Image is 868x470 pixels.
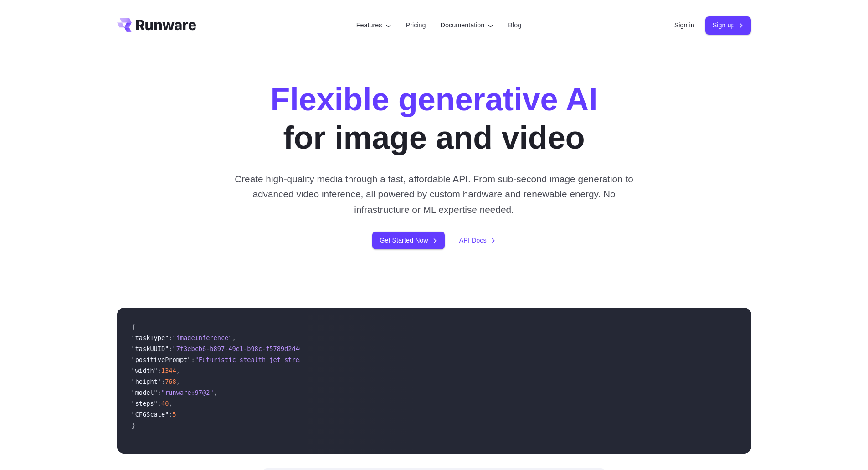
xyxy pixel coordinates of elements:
a: Sign up [705,16,751,34]
span: , [176,367,180,374]
span: , [232,334,236,341]
a: Go to / [117,18,196,32]
label: Documentation [441,20,494,31]
span: "height" [132,378,161,385]
strong: Flexible generative AI [270,82,597,117]
span: "Futuristic stealth jet streaking through a neon-lit cityscape with glowing purple exhaust" [195,356,534,363]
span: : [161,378,165,385]
span: "model" [132,389,158,396]
span: "CFGScale" [132,411,169,418]
span: : [169,334,172,341]
a: Sign in [674,20,694,31]
span: , [176,378,180,385]
span: : [158,400,161,407]
span: 1344 [161,367,176,374]
a: Get Started Now [372,232,444,249]
span: : [169,411,172,418]
span: 768 [165,378,176,385]
a: Blog [508,20,521,31]
span: "runware:97@2" [161,389,214,396]
span: , [169,400,172,407]
span: 5 [173,411,176,418]
span: "imageInference" [173,334,232,341]
span: 40 [161,400,169,407]
a: API Docs [459,235,496,246]
span: : [169,345,172,352]
span: "steps" [132,400,158,407]
span: } [132,422,135,429]
span: "taskType" [132,334,169,341]
h1: for image and video [270,80,597,157]
span: : [158,389,161,396]
span: { [132,323,135,331]
span: "width" [132,367,158,374]
a: Pricing [406,20,426,31]
span: : [158,367,161,374]
span: "7f3ebcb6-b897-49e1-b98c-f5789d2d40d7" [173,345,314,352]
span: , [214,389,217,396]
span: "positivePrompt" [132,356,191,363]
p: Create high-quality media through a fast, affordable API. From sub-second image generation to adv... [231,171,637,217]
span: "taskUUID" [132,345,169,352]
label: Features [356,20,391,31]
span: : [191,356,195,363]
